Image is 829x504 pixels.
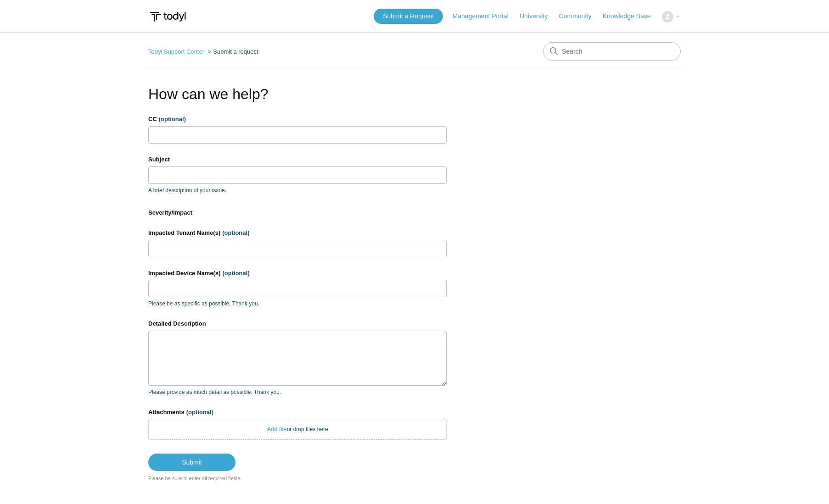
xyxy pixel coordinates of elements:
[148,408,447,417] label: Attachments
[148,8,187,25] img: Todyl Support Center Help Center home page
[148,454,235,471] input: Submit
[374,9,443,24] a: Submit a Request
[148,48,204,55] a: Todyl Support Center
[206,48,258,55] li: Submit a request
[148,155,447,164] label: Subject
[148,83,447,105] h1: How can we help?
[223,270,250,277] span: (optional)
[148,319,447,328] label: Detailed Description
[559,11,601,21] a: Community
[520,11,557,21] a: University
[159,116,186,122] span: (optional)
[148,228,447,238] label: Impacted Tenant Name(s)
[148,269,447,278] label: Impacted Device Name(s)
[148,48,206,55] li: Todyl Support Center
[148,115,447,124] label: CC
[222,229,249,236] span: (optional)
[148,208,447,217] label: Severity/Impact
[603,11,660,21] a: Knowledge Base
[543,42,681,61] input: Search
[148,299,447,308] p: Please be as specific as possible. Thank you.
[148,388,447,396] p: Please provide as much detail as possible. Thank you.
[148,186,447,194] p: A brief description of your issue.
[453,11,518,21] a: Management Portal
[186,409,213,415] span: (optional)
[148,475,447,482] div: Please be sure to enter all required fields.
